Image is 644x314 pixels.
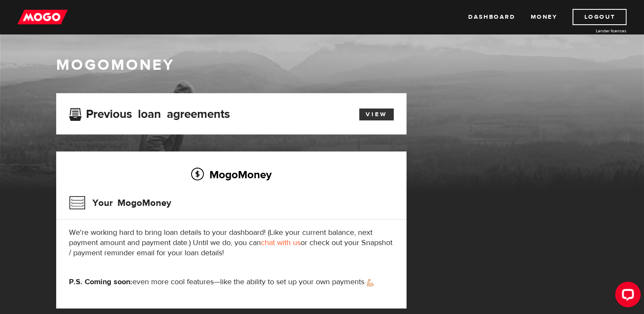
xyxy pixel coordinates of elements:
[367,279,374,286] img: strong arm emoji
[69,277,394,287] p: even more cool features—like the ability to set up your own payments
[69,228,394,258] p: We're working hard to bring loan details to your dashboard! (Like your current balance, next paym...
[359,108,394,120] a: View
[468,9,515,25] a: Dashboard
[56,56,588,74] h1: MogoMoney
[69,107,230,118] h3: Previous loan agreements
[69,166,394,183] h2: MogoMoney
[530,9,557,25] a: Money
[69,277,132,287] strong: P.S. Coming soon:
[17,9,68,25] img: mogo_logo-11ee424be714fa7cbb0f0f49df9e16ec.png
[572,9,627,25] a: Logout
[563,28,627,34] a: Lender licences
[261,238,301,248] a: chat with us
[69,192,171,214] h3: Your MogoMoney
[608,278,644,314] iframe: LiveChat chat widget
